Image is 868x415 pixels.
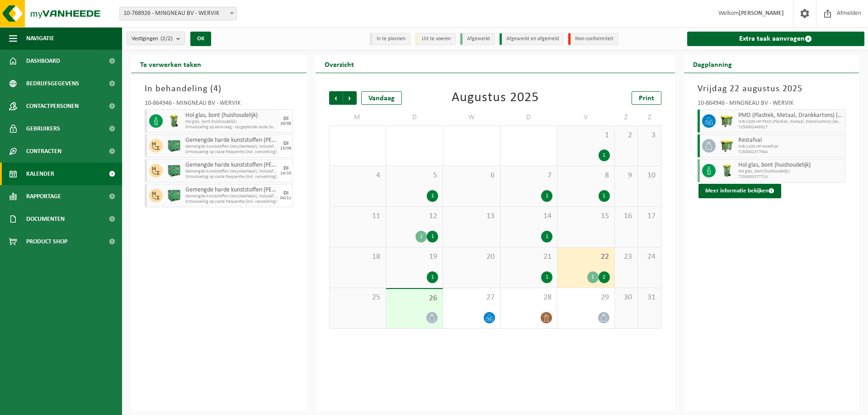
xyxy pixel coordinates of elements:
[739,10,784,17] strong: [PERSON_NAME]
[562,131,609,140] span: 1
[505,171,552,181] span: 7
[557,109,614,126] td: V
[391,171,438,181] span: 5
[541,271,552,283] div: 1
[619,252,633,262] span: 23
[642,293,656,303] span: 31
[684,55,741,73] h2: Dagplanning
[185,174,277,180] span: Omwisseling op vaste frequentie (incl. verwerking)
[738,119,843,125] span: WB-1100-HP PMD (Plastiek, Metaal, Drankkartons) (bedrijven)
[638,109,661,126] td: Z
[642,131,656,140] span: 3
[190,32,211,46] button: OK
[738,174,843,180] span: T250002377724
[280,171,291,176] div: 14/10
[562,171,609,181] span: 8
[619,293,633,303] span: 30
[587,271,599,283] div: 1
[329,109,386,126] td: M
[185,112,277,119] span: Hol glas, bont (huishoudelijk)
[738,144,843,149] span: WB-1100-HP restafval
[568,33,618,45] li: Non-conformiteit
[505,211,552,221] span: 14
[132,32,173,46] span: Vestigingen
[738,162,843,169] span: Hol glas, bont (huishoudelijk)
[562,252,609,262] span: 22
[334,171,381,181] span: 4
[167,139,181,153] img: PB-HB-1400-HPE-GN-01
[541,190,552,202] div: 1
[460,33,495,45] li: Afgewerkt
[599,271,610,283] div: 2
[343,91,357,105] span: Volgende
[334,252,381,262] span: 18
[26,95,79,117] span: Contactpersonen
[698,100,846,109] div: 10-864946 - MINGNEAU BV - WERVIK
[283,141,288,146] div: DI
[185,144,277,149] span: Gemengde kunststoffen (recycleerbaar), inclusief PVC
[642,252,656,262] span: 24
[427,190,438,202] div: 1
[26,50,60,72] span: Dashboard
[619,171,633,181] span: 9
[26,27,54,50] span: Navigatie
[415,33,456,45] li: Uit te voeren
[26,117,60,140] span: Gebruikers
[427,271,438,283] div: 1
[283,166,288,171] div: DI
[720,164,734,177] img: WB-0140-HPE-GN-50
[642,171,656,181] span: 10
[26,208,65,230] span: Documenten
[185,187,277,194] span: Gemengde harde kunststoffen (PE, PP en PVC), recycleerbaar (industrieel)
[639,95,654,102] span: Print
[541,231,552,242] div: 1
[698,82,846,96] h3: Vrijdag 22 augustus 2025
[642,211,656,221] span: 17
[280,121,291,126] div: 26/08
[448,211,495,221] span: 13
[119,7,237,20] span: 10-768926 - MINGNEAU BV - WERVIK
[280,146,291,151] div: 23/09
[500,109,557,126] td: D
[167,189,181,202] img: PB-HB-1400-HPE-GN-01
[334,211,381,221] span: 11
[500,33,564,45] li: Afgewerkt en afgemeld
[452,91,539,105] div: Augustus 2025
[185,162,277,169] span: Gemengde harde kunststoffen (PE, PP en PVC), recycleerbaar (industrieel)
[738,112,843,119] span: PMD (Plastiek, Metaal, Drankkartons) (bedrijven)
[167,114,181,128] img: WB-0140-HPE-GN-50
[687,32,865,46] a: Extra taak aanvragen
[619,131,633,140] span: 2
[443,109,500,126] td: W
[185,194,277,199] span: Gemengde kunststoffen (recycleerbaar), inclusief PVC
[185,125,277,130] span: Omwisseling op aanvraag - op geplande route (incl. verwerking)
[185,137,277,144] span: Gemengde harde kunststoffen (PE, PP en PVC), recycleerbaar (industrieel)
[329,91,343,105] span: Vorige
[370,33,410,45] li: In te plannen
[283,191,288,196] div: DI
[361,91,402,105] div: Vandaag
[391,252,438,262] span: 19
[120,7,236,20] span: 10-768926 - MINGNEAU BV - WERVIK
[391,294,438,303] span: 26
[720,114,734,128] img: WB-1100-HPE-GN-50
[738,137,843,144] span: Restafval
[160,36,173,42] count: (2/2)
[131,55,210,73] h2: Te verwerken taken
[619,211,633,221] span: 16
[127,32,185,45] button: Vestigingen(2/2)
[283,116,288,121] div: DI
[448,293,495,303] span: 27
[738,169,843,174] span: Hol glas, bont (huishoudelijk)
[26,140,61,163] span: Contracten
[386,109,443,126] td: D
[505,252,552,262] span: 21
[599,190,610,202] div: 1
[26,230,67,253] span: Product Shop
[448,171,495,181] span: 6
[185,169,277,174] span: Gemengde kunststoffen (recycleerbaar), inclusief PVC
[720,139,734,153] img: WB-1100-HPE-GN-50
[167,164,181,177] img: PB-HB-1400-HPE-GN-01
[415,231,427,242] div: 1
[334,293,381,303] span: 25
